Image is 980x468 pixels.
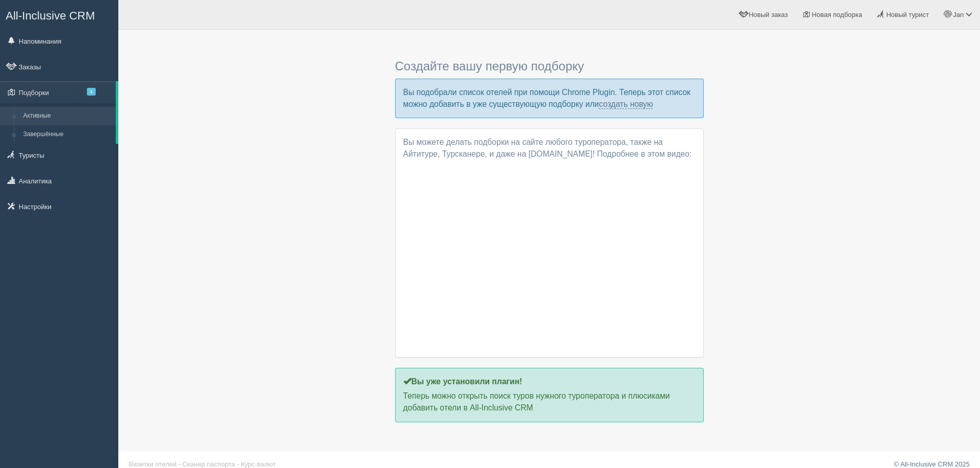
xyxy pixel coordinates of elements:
span: · [179,460,181,468]
a: Активные [19,107,116,125]
a: © All-Inclusive CRM 2025 [894,460,970,468]
a: Курс валют [241,460,276,468]
a: Завершённые [19,125,116,144]
span: All-Inclusive CRM [6,9,95,22]
a: All-Inclusive CRM [1,1,118,29]
span: Новая подборка [812,11,862,18]
span: Jan [953,11,964,18]
p: Вы можете делать подборки на сайте любого туроператора, также на Айтитуре, Турсканере, и даже на ... [403,137,696,160]
a: Визитки отелей [129,460,176,468]
span: 1 [87,88,96,96]
p: Теперь можно открыть поиск туров нужного туроператора и плюсиками добавить отели в All-Inclusive CRM [403,390,696,414]
p: Вы уже установили плагин! [403,376,696,388]
span: Новый заказ [749,11,788,18]
h3: Создайте вашу первую подборку [395,60,704,73]
span: Новый турист [886,11,929,18]
a: создать новую [599,100,653,109]
a: Сканер паспорта [182,460,235,468]
p: Вы подобрали список отелей при помощи Chrome Plugin. Теперь этот список можно добавить в уже суще... [395,79,704,119]
span: · [237,460,239,468]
